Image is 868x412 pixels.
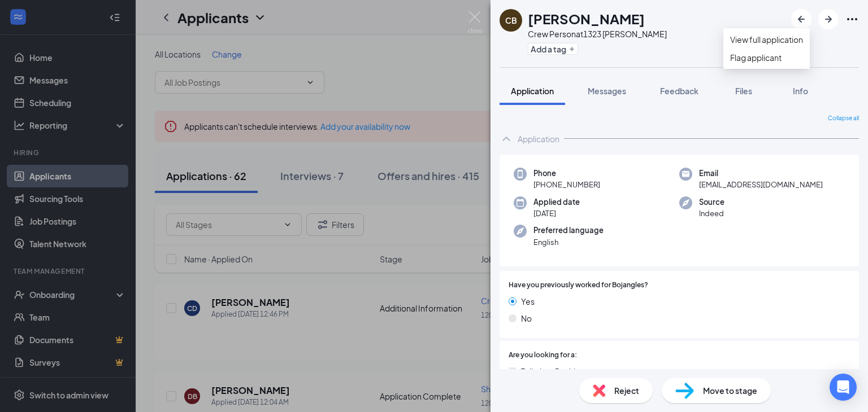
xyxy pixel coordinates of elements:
div: CB [505,15,517,26]
span: Info [793,86,808,96]
span: No [521,312,532,325]
span: Yes [521,295,535,308]
span: Indeed [699,208,724,219]
button: ArrowRight [818,9,839,29]
span: English [533,236,604,248]
span: Phone [533,168,600,179]
svg: ArrowRight [822,12,835,26]
svg: Plus [568,46,575,52]
span: Have you previously worked for Bojangles? [509,280,648,291]
h1: [PERSON_NAME] [528,9,645,28]
div: Open Intercom Messenger [830,374,857,401]
span: Collapse all [828,114,859,123]
button: PlusAdd a tag [528,43,578,55]
span: Files [735,86,752,96]
span: Application [511,86,554,96]
button: ArrowLeftNew [791,9,811,29]
svg: Ellipses [845,12,859,26]
span: Reject [614,384,639,397]
svg: ChevronUp [500,132,513,146]
span: Preferred language [533,225,604,236]
span: Applied date [533,196,580,208]
span: Messages [588,86,626,96]
svg: ArrowLeftNew [795,12,808,26]
span: Feedback [660,86,698,96]
span: [DATE] [533,208,580,219]
span: [PHONE_NUMBER] [533,179,600,190]
span: Full-time Position [520,365,585,378]
div: Application [518,133,559,144]
span: Email [699,168,823,179]
div: Crew Person at 1323 [PERSON_NAME] [528,28,667,40]
span: Are you looking for a: [509,350,577,361]
a: View full application [730,33,803,46]
span: [EMAIL_ADDRESS][DOMAIN_NAME] [699,179,823,190]
span: Source [699,196,724,208]
span: Move to stage [703,384,757,397]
